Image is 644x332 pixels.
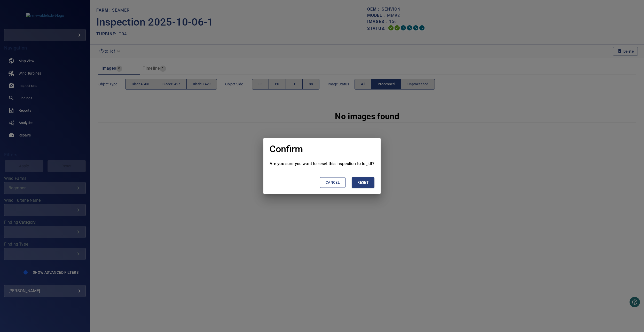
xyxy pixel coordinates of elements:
[320,177,345,188] button: Cancel
[270,161,375,167] p: Are you sure you want to reset this inspection to to_idf?
[270,144,303,155] h1: Confirm
[352,177,374,188] button: Reset
[326,179,340,186] span: Cancel
[357,179,369,186] span: Reset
